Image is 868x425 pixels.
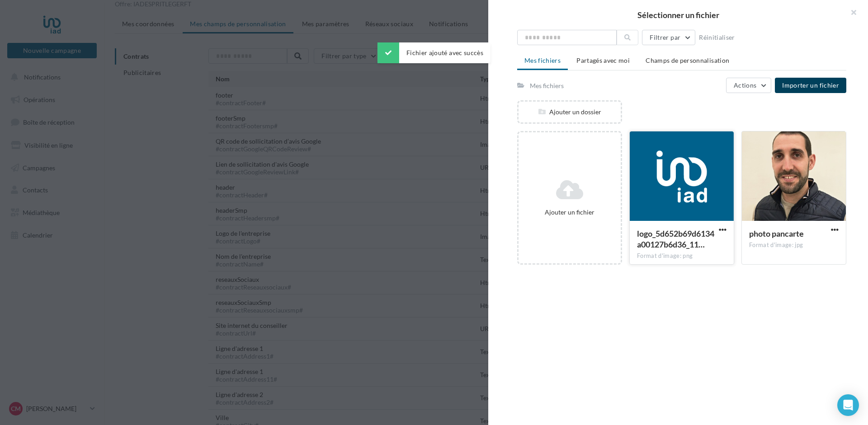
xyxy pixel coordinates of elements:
div: Format d'image: png [637,252,726,260]
span: logo_5d652b69d6134a00127b6d36_115b1fdec7011955db536e923f0f91fa [637,229,714,249]
span: Actions [734,81,756,89]
div: Ajouter un fichier [522,208,617,217]
button: Filtrer par [642,30,695,45]
button: Actions [726,78,771,93]
span: Champs de personnalisation [646,56,729,64]
div: Fichier ajouté avec succès [377,42,491,63]
div: Open Intercom Messenger [837,394,859,416]
button: Importer un fichier [775,78,846,93]
span: Partagés avec moi [576,56,630,64]
button: Réinitialiser [695,32,739,43]
h2: Sélectionner un fichier [503,11,854,19]
div: Ajouter un dossier [519,107,621,117]
div: Format d'image: jpg [749,241,839,249]
span: photo pancarte [749,229,804,238]
span: Importer un fichier [782,81,839,89]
